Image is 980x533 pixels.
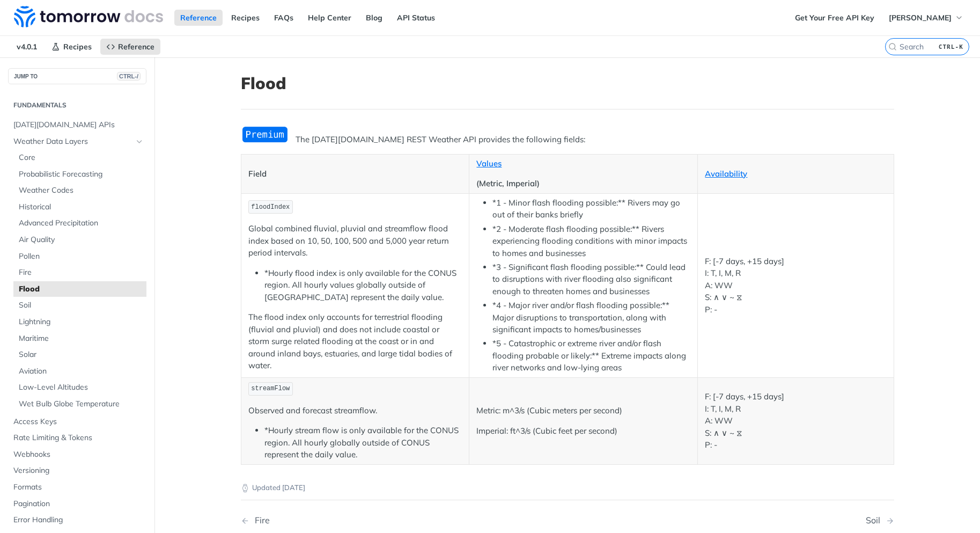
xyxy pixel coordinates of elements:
span: Wet Bulb Globe Temperature [19,399,144,410]
div: Soil [866,515,886,525]
a: Pagination [8,496,146,512]
button: JUMP TOCTRL-/ [8,68,146,84]
a: Reference [100,39,160,55]
a: Aviation [13,363,146,379]
li: *2 - Moderate flash flooding possible:** Rivers experiencing flooding conditions with minor impac... [492,223,690,260]
a: Solar [13,347,146,363]
a: Availability [705,169,747,179]
span: Lightning [19,317,144,327]
p: The [DATE][DOMAIN_NAME] REST Weather API provides the following fields: [241,134,894,146]
a: Advanced Precipitation [13,215,146,231]
li: *5 - Catastrophic or extreme river and/or flash flooding probable or likely:** Extreme impacts al... [492,338,690,374]
div: Fire [249,515,270,525]
a: API Status [391,10,441,26]
p: (Metric, Imperial) [476,178,690,190]
a: Air Quality [13,232,146,248]
span: Soil [19,300,144,311]
a: Pollen [13,249,146,265]
p: Observed and forecast streamflow. [248,405,462,417]
a: Weather Codes [13,182,146,199]
p: F: [-7 days, +15 days] I: T, I, M, R A: WW S: ∧ ∨ ~ ⧖ P: - [705,255,886,316]
button: [PERSON_NAME] [883,10,969,26]
span: Access Keys [13,417,144,427]
span: Low-Level Altitudes [19,382,144,393]
a: Next Page: Soil [866,515,894,525]
a: Reference [174,10,223,26]
a: Flood [13,281,146,297]
span: Maritime [19,333,144,344]
span: Probabilistic Forecasting [19,169,144,180]
a: Access Keys [8,414,146,430]
a: Wet Bulb Globe Temperature [13,396,146,412]
a: Soil [13,297,146,313]
a: FAQs [268,10,299,26]
li: *3 - Significant flash flooding possible:** Could lead to disruptions with river flooding also si... [492,261,690,298]
p: F: [-7 days, +15 days] I: T, I, M, R A: WW S: ∧ ∨ ~ ⧖ P: - [705,391,886,451]
span: CTRL-/ [117,72,141,81]
a: Help Center [302,10,357,26]
span: Core [19,152,144,163]
li: *4 - Major river and/or flash flooding possible:** Major disruptions to transportation, along wit... [492,300,690,336]
span: Weather Codes [19,185,144,196]
span: Flood [19,284,144,295]
span: Rate Limiting & Tokens [13,433,144,443]
span: floodIndex [251,203,290,211]
span: Pollen [19,251,144,262]
span: streamFlow [251,385,290,392]
a: Blog [360,10,388,26]
img: Tomorrow.io Weather API Docs [14,6,163,27]
a: Previous Page: Fire [241,515,521,525]
a: Rate Limiting & Tokens [8,430,146,446]
a: Maritime [13,331,146,347]
span: v4.0.1 [11,39,43,55]
span: Weather Data Layers [13,136,132,147]
li: *1 - Minor flash flooding possible:** Rivers may go out of their banks briefly [492,197,690,221]
a: Webhooks [8,447,146,463]
a: Core [13,150,146,166]
span: Historical [19,202,144,213]
kbd: CTRL-K [936,41,966,52]
span: Aviation [19,366,144,377]
span: Pagination [13,499,144,509]
p: The flood index only accounts for terrestrial flooding (fluvial and pluvial) and does not include... [248,311,462,372]
li: *Hourly stream flow is only available for the CONUS region. All hourly globally outside of CONUS ... [264,425,462,461]
a: Fire [13,265,146,281]
p: Global combined fluvial, pluvial and streamflow flood index based on 10, 50, 100, 500 and 5,000 y... [248,223,462,259]
button: Hide subpages for Weather Data Layers [135,137,144,146]
span: Error Handling [13,515,144,525]
h2: Fundamentals [8,100,146,110]
a: Low-Level Altitudes [13,379,146,396]
a: Recipes [46,39,98,55]
span: Air Quality [19,235,144,245]
span: Solar [19,349,144,360]
span: [PERSON_NAME] [889,13,952,23]
a: [DATE][DOMAIN_NAME] APIs [8,117,146,133]
svg: Search [888,42,897,51]
a: Historical [13,199,146,215]
a: Values [476,158,502,169]
a: Recipes [225,10,266,26]
p: Field [248,168,462,180]
p: Metric: m^3/s (Cubic meters per second) [476,405,690,417]
span: Recipes [63,42,92,52]
a: Formats [8,479,146,495]
span: Fire [19,267,144,278]
a: Lightning [13,314,146,330]
span: Advanced Precipitation [19,218,144,229]
a: Weather Data LayersHide subpages for Weather Data Layers [8,134,146,150]
span: [DATE][DOMAIN_NAME] APIs [13,120,144,130]
span: Versioning [13,465,144,476]
span: Webhooks [13,449,144,460]
a: Versioning [8,463,146,479]
h1: Flood [241,74,894,93]
a: Probabilistic Forecasting [13,166,146,182]
li: *Hourly flood index is only available for the CONUS region. All hourly values globally outside of... [264,267,462,304]
a: Error Handling [8,512,146,528]
p: Updated [DATE] [241,483,894,493]
span: Formats [13,482,144,493]
p: Imperial: ft^3/s (Cubic feet per second) [476,425,690,437]
span: Reference [118,42,154,52]
a: Get Your Free API Key [789,10,880,26]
